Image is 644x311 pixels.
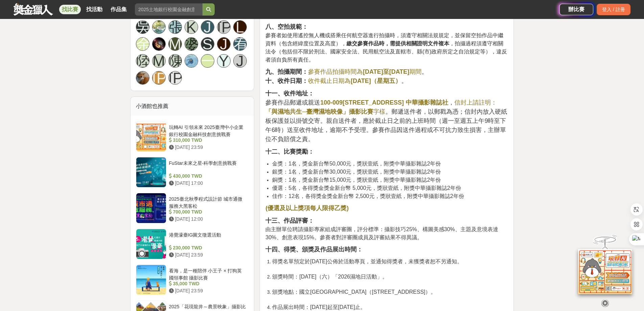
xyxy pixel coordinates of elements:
span: 收件截止日期為 [308,77,401,84]
div: 港覺濠臺IG圖文徵選活動 [169,231,246,244]
a: K [185,20,198,34]
span: 參賽作品拍攝時間為 期間 [308,68,421,75]
a: 看海，是一種陪伴 小王子 × 打狗英國領事館 攝影比賽 35,000 TWD [DATE] 23:59 [136,265,249,295]
div: [PERSON_NAME] [168,71,182,85]
div: 玩轉AI 引領未來 2025臺灣中小企業銀行校園金融科技創意挑戰賽 [169,124,246,137]
a: J [233,54,247,68]
a: J [201,20,214,34]
a: 港覺濠臺IG圖文徵選活動 230,000 TWD [DATE] 23:59 [136,229,249,259]
span: 。 [422,68,428,75]
div: J [217,37,231,51]
div: 430,000 TWD [169,173,246,180]
a: 吳 [136,20,149,34]
div: 小酒館也推薦 [130,97,254,116]
div: M [168,37,182,51]
strong: 100-009[STREET_ADDRESS] [320,99,404,106]
input: 2025土地銀行校園金融創意挑戰賽：從你出發 開啟智慧金融新頁 [135,3,202,16]
a: Avatar [152,37,166,51]
strong: 十一、收件地址： [265,90,314,97]
span: 作品展出時間：[DATE]起至[DATE]止。 [272,304,366,310]
strong: 繳交參賽作品時，需提供相關證明文件複本 [347,41,449,46]
span: ， [448,99,454,106]
strong: [DATE]（星期五） [351,77,401,84]
span: 。郵遞送件者，以郵戳為憑；信封內放入硬紙板保護並以掛號交寄。親自送件者，應於截止日之前的上班時間（週一至週五上午9時至下午6時）送至收件地址，逾期不予受理。參賽作品因送件過程或不可抗力致生損害，... [265,108,507,142]
a: 找比賽 [59,5,81,14]
a: 婆 [185,37,198,51]
strong: 十二、比賽獎勵： [265,148,314,155]
div: 2025臺北秋季程式設計節 城市通微服務大黑客松 [169,196,246,208]
a: 一 [201,54,214,68]
span: 信封上請註明： 字樣 [265,99,497,115]
strong: 八、空拍規範： [265,23,308,30]
a: Avatar [152,20,166,34]
div: 登入 / 註冊 [597,4,630,15]
strong: 中華攝影雜誌社 [406,99,448,106]
div: S [201,37,214,51]
div: [DATE] 23:59 [169,287,246,294]
img: d2146d9a-e6f6-4337-9592-8cefde37ba6b.png [578,245,632,290]
strong: (優選及以上獎項每人限得乙獎) [265,205,349,212]
div: 700,000 TWD [169,208,246,216]
span: 。 [401,77,407,84]
div: [DATE] 23:59 [169,144,246,151]
span: 參賽者如使用遙控無人機或搭乘任何航空器進行拍攝時，須遵守相關法規規定，並保留空拍作品中繼資料（包含經緯度位置及高度）， ，拍攝過程須遵守相關法令（包括但不限於刑法、國家安全法、民用航空法及直轄市... [265,32,507,63]
strong: 十三、作品評審： [265,217,314,224]
span: 由主辦單位聘請攝影專家組成評審團，評分標準：攝影技巧25%、構圖美感30%、主題及意境表達30%、創意表現15%。參賽者對評審團成員及評審結果不得異議。 [265,226,498,240]
a: 宥 [233,37,247,51]
span: 優選：5名，各得獎金獎金新台幣 5,000元，獎狀壹紙，附獎中華攝影雜誌2年份 [272,185,461,191]
div: 35,000 TWD [169,280,246,287]
span: 頒獎地點：國立[GEOGRAPHIC_DATA]（[STREET_ADDRESS]）。 [272,289,436,295]
a: M [152,54,166,68]
span: 參賽作品郵遞或親送 [265,99,320,106]
a: Y [217,54,231,68]
strong: 十四、得獎、頒獎及作品展出時間： [265,246,363,253]
span: 銀獎：1名，獎金新台幣30,000元，獎狀壹紙，附獎中華攝影雜誌2年份 [272,169,441,175]
span: 金獎：1名，獎金新台幣50,000元，獎狀壹紙，附獎中華攝影雜誌2年份 [272,161,441,166]
div: [DATE] 17:00 [169,180,246,187]
img: Avatar [136,71,149,84]
a: 作品集 [108,5,129,14]
strong: [DATE]至[DATE] [363,68,409,75]
a: 陳 [168,54,182,68]
div: 230,000 TWD [169,244,246,251]
div: 看海，是一種陪伴 小王子 × 打狗英國領事館 攝影比賽 [169,267,246,280]
img: Avatar [185,54,198,67]
a: [PERSON_NAME] [152,71,166,85]
div: FuStar未來之星-科學創意挑戰賽 [169,160,246,173]
span: 頒獎時間：[DATE]（六）「2026濕地日活動」。 [272,274,388,280]
a: 張 [168,20,182,34]
strong: 九、拍攝期間： [265,68,308,75]
strong: 「與濕地共生─臺灣濕地映像」攝影比賽 [265,108,373,115]
a: [PERSON_NAME] [217,20,231,34]
strong: 十、收件日期： [265,77,308,84]
a: 余 [136,37,149,51]
a: Avatar [136,71,149,85]
div: [DATE] 23:59 [169,251,246,259]
img: Avatar [152,21,165,34]
a: L [233,20,247,34]
span: 銅獎：1名，獎金新台幣15,000元，獎狀壹紙，附獎中華攝影雜誌2年份 [272,177,441,183]
a: 陸 [136,54,149,68]
a: 2025臺北秋季程式設計節 城市通微服務大黑客松 700,000 TWD [DATE] 12:00 [136,193,249,223]
a: 辦比賽 [559,4,593,15]
div: 310,000 TWD [169,137,246,144]
a: 找活動 [84,5,105,14]
a: Avatar [185,54,198,68]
